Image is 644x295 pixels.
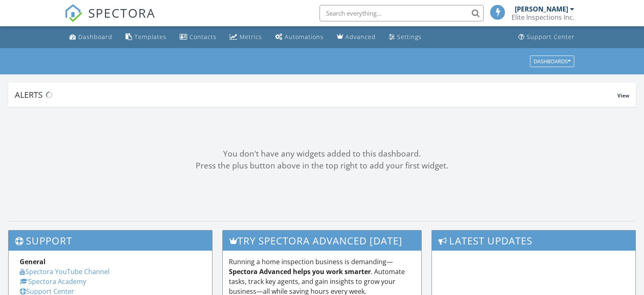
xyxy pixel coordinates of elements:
div: Support Center [527,33,575,41]
div: Templates [135,33,167,41]
div: Advanced [345,33,376,41]
div: Contacts [190,33,217,41]
a: Automations (Basic) [272,30,327,45]
span: View [617,92,629,99]
h3: Try spectora advanced [DATE] [223,230,421,251]
strong: Spectora Advanced helps you work smarter [229,267,371,276]
a: SPECTORA [64,11,155,28]
span: SPECTORA [88,4,155,21]
input: Search everything... [320,5,484,21]
a: Spectora Academy [20,277,86,286]
button: Dashboards [530,55,574,67]
a: Metrics [226,30,265,45]
div: Dashboard [78,33,112,41]
div: [PERSON_NAME] [515,5,568,13]
div: Automations [285,33,324,41]
h3: Latest Updates [432,230,635,251]
h3: Support [9,230,212,251]
div: Alerts [15,89,617,100]
div: Settings [397,33,422,41]
div: You don't have any widgets added to this dashboard. [8,148,636,160]
img: The Best Home Inspection Software - Spectora [64,4,82,22]
a: Settings [386,30,425,45]
a: Support Center [515,30,578,45]
a: Spectora YouTube Channel [20,267,110,276]
strong: General [20,257,46,266]
a: Contacts [176,30,220,45]
div: Dashboards [534,58,571,64]
a: Advanced [333,30,379,45]
div: Elite Inspections Inc. [512,13,574,21]
div: Press the plus button above in the top right to add your first widget. [8,160,636,172]
a: Templates [122,30,170,45]
div: Metrics [240,33,262,41]
a: Dashboard [66,30,116,45]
